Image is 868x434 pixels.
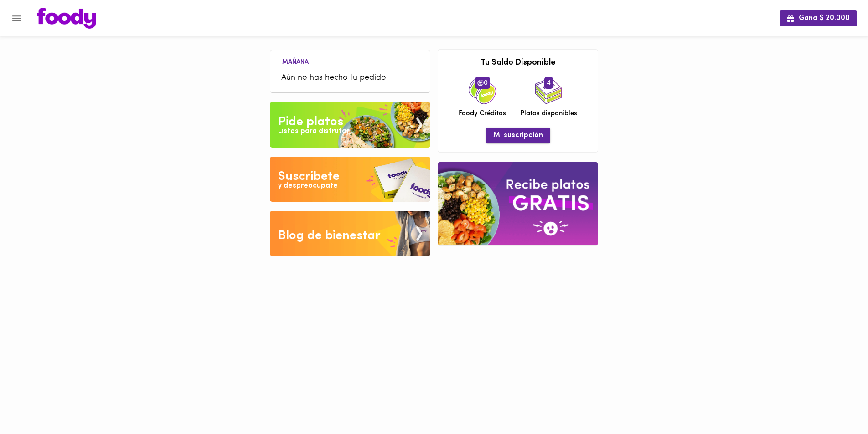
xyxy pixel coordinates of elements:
img: foody-creditos.png [477,80,484,86]
img: logo.png [37,8,96,29]
span: Foody Créditos [459,109,506,118]
h3: Tu Saldo Disponible [445,59,591,68]
span: 0 [475,77,490,89]
div: Blog de bienestar [278,227,381,245]
img: Pide un Platos [270,102,430,148]
li: Mañana [275,57,316,66]
img: icon_dishes.png [535,77,562,104]
span: 4 [544,77,553,89]
button: Mi suscripción [486,128,550,143]
span: Gana $ 20.000 [787,14,850,23]
span: Aún no has hecho tu pedido [281,72,419,84]
div: Listos para disfrutar [278,126,349,137]
iframe: Messagebird Livechat Widget [815,381,859,425]
img: Blog de bienestar [270,211,430,256]
img: Disfruta bajar de peso [270,157,430,202]
button: Gana $ 20.000 [780,10,857,26]
span: Platos disponibles [520,109,577,118]
div: y despreocupate [278,181,338,191]
img: credits-package.png [469,77,496,104]
img: referral-banner.png [438,162,598,245]
button: Menu [5,7,28,30]
div: Pide platos [278,113,343,131]
div: Suscribete [278,168,340,186]
span: Mi suscripción [493,131,543,140]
